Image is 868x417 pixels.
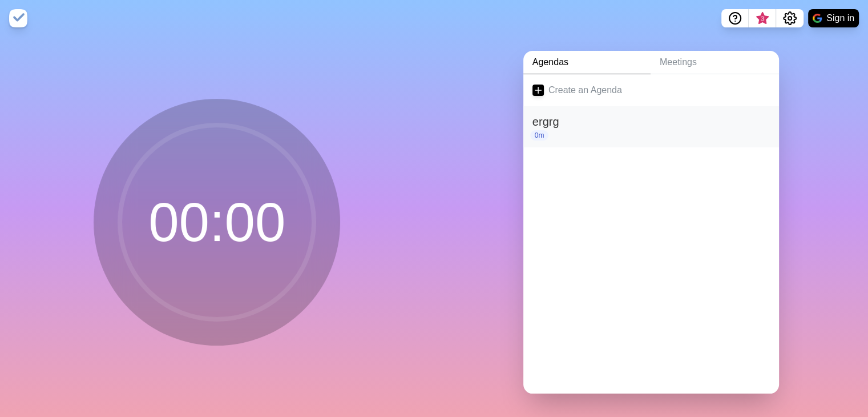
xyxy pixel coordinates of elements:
[758,14,767,23] span: 3
[813,14,822,23] img: google logo
[721,9,749,27] button: Help
[776,9,804,27] button: Settings
[523,51,651,74] a: Agendas
[9,9,27,27] img: timeblocks logo
[749,9,776,27] button: What’s new
[532,113,770,130] h2: ergrg
[523,74,779,106] a: Create an Agenda
[651,51,779,74] a: Meetings
[530,130,549,141] p: 0m
[808,9,859,27] button: Sign in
